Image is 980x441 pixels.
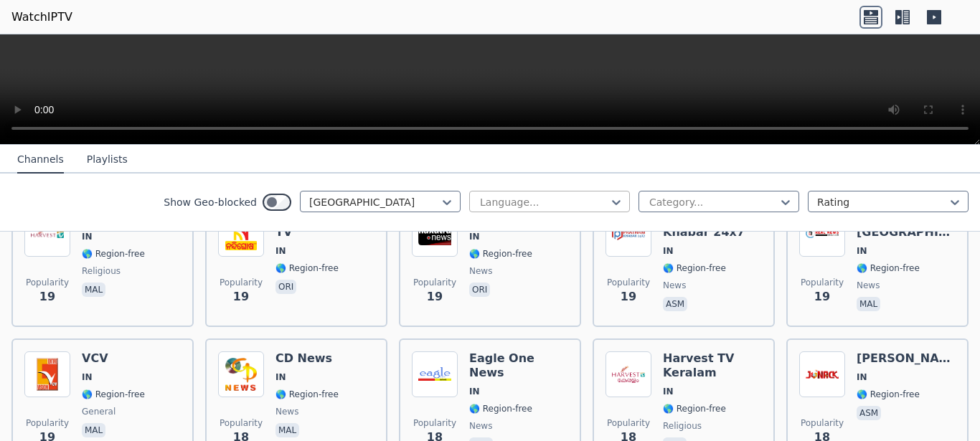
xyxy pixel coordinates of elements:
p: mal [82,283,105,297]
img: Harvest TV [24,211,70,257]
h6: VCV [82,351,145,366]
a: WatchIPTV [11,9,72,26]
span: 🌎 Region-free [469,403,532,414]
span: IN [469,231,480,242]
label: Show Geo-blocked [164,195,257,209]
span: Popularity [607,417,650,429]
span: Popularity [26,277,69,288]
span: IN [275,245,286,257]
span: 🌎 Region-free [82,389,145,400]
span: news [469,420,492,432]
span: 19 [233,288,249,305]
h6: [PERSON_NAME] [857,351,956,366]
img: CD News [218,351,264,397]
span: IN [82,231,93,242]
span: Popularity [801,277,844,288]
span: 19 [814,288,830,305]
p: ori [469,283,490,297]
span: religious [663,420,702,432]
span: 🌎 Region-free [663,262,726,274]
p: asm [663,297,687,311]
span: IN [663,245,674,257]
span: 🌎 Region-free [275,389,339,400]
h6: Harvest TV Keralam [663,351,762,380]
img: VCV [24,351,70,397]
p: mal [857,297,880,311]
img: Real News Kerala [799,211,845,257]
img: Eagle One News [412,351,458,397]
h6: CD News [275,351,339,366]
p: mal [82,423,105,437]
span: general [82,406,116,417]
img: Harvest TV Keralam [606,351,651,397]
span: news [469,265,492,277]
button: Playlists [87,146,128,174]
span: IN [857,245,867,257]
span: Popularity [801,417,844,429]
p: ori [275,280,296,294]
span: 19 [427,288,443,305]
span: Popularity [413,277,456,288]
span: religious [82,265,121,277]
span: 🌎 Region-free [469,248,532,260]
span: IN [469,386,480,397]
h6: Eagle One News [469,351,568,380]
span: IN [663,386,674,397]
p: mal [275,423,299,437]
span: Popularity [220,277,263,288]
span: Popularity [413,417,456,429]
img: Nandighosha TV [218,211,264,257]
span: 🌎 Region-free [275,262,339,274]
span: 19 [621,288,636,305]
span: 🌎 Region-free [857,389,920,400]
img: Jonack [799,351,845,397]
span: Popularity [220,417,263,429]
span: IN [275,371,286,383]
span: news [857,280,880,291]
p: asm [857,406,881,420]
span: news [663,280,686,291]
span: IN [82,371,93,383]
span: IN [857,371,867,383]
span: 🌎 Region-free [82,248,145,260]
span: 🌎 Region-free [663,403,726,414]
span: Popularity [607,277,650,288]
span: 19 [39,288,55,305]
span: Popularity [26,417,69,429]
span: 🌎 Region-free [857,262,920,274]
img: Pratham Khabar 24x7 [606,211,651,257]
span: news [275,406,298,417]
button: Channels [17,146,64,174]
img: Naxatra News [412,211,458,257]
